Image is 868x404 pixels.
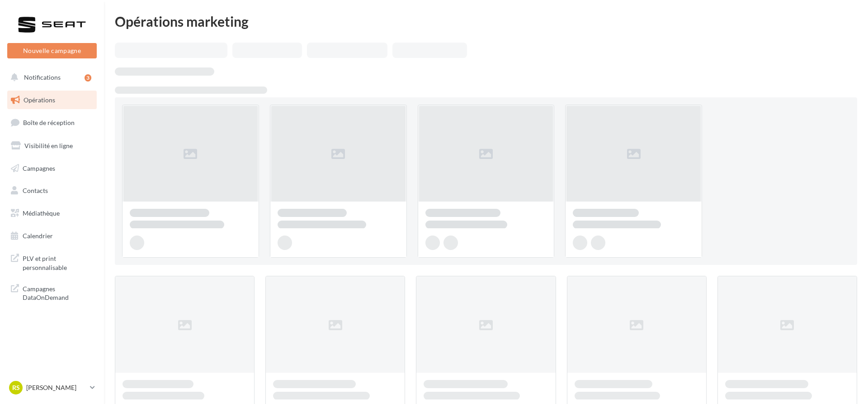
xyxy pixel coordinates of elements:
[24,96,55,104] span: Opérations
[23,209,60,217] span: Médiathèque
[5,113,99,132] a: Boîte de réception
[5,249,99,275] a: PLV et print personnalisable
[85,74,91,82] div: 3
[23,187,48,194] span: Contacts
[23,252,93,272] span: PLV et print personnalisable
[7,379,97,396] a: RS [PERSON_NAME]
[5,159,99,178] a: Campagnes
[5,279,99,306] a: Campagnes DataOnDemand
[24,73,61,81] span: Notifications
[115,14,857,28] div: Opérations marketing
[23,119,75,126] span: Boîte de réception
[23,164,55,172] span: Campagnes
[24,142,73,149] span: Visibilité en ligne
[26,383,86,392] p: [PERSON_NAME]
[5,136,99,155] a: Visibilité en ligne
[5,226,99,245] a: Calendrier
[5,68,95,87] button: Notifications 3
[7,43,97,58] button: Nouvelle campagne
[23,232,53,240] span: Calendrier
[5,181,99,200] a: Contacts
[23,283,93,302] span: Campagnes DataOnDemand
[5,204,99,223] a: Médiathèque
[5,91,99,110] a: Opérations
[12,383,20,392] span: RS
